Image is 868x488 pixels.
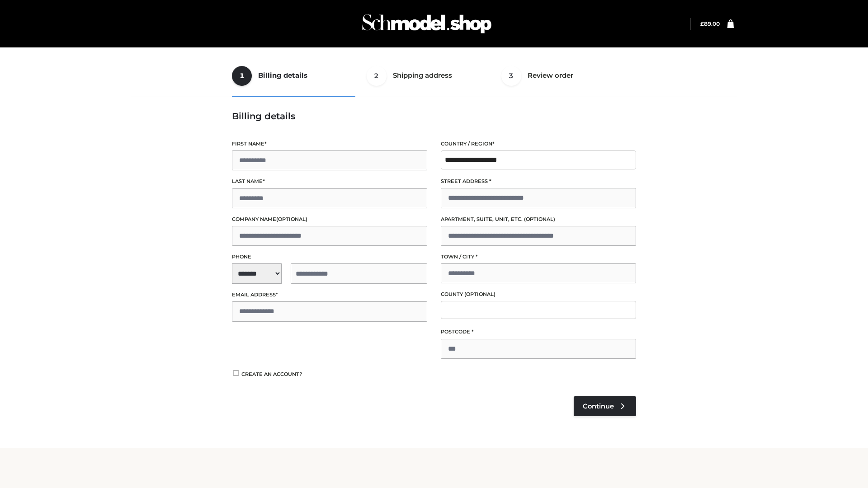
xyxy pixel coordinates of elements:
[464,291,495,297] span: (optional)
[232,215,427,224] label: Company name
[232,140,427,148] label: First name
[241,371,302,377] span: Create an account?
[700,20,720,27] bdi: 89.00
[441,177,636,186] label: Street address
[276,216,307,222] span: (optional)
[524,216,555,222] span: (optional)
[232,111,636,122] h3: Billing details
[441,290,636,299] label: County
[700,20,704,27] span: £
[441,328,636,336] label: Postcode
[232,177,427,186] label: Last name
[574,396,636,416] a: Continue
[583,402,614,410] span: Continue
[441,215,636,224] label: Apartment, suite, unit, etc.
[359,6,495,42] img: Schmodel Admin 964
[232,370,240,376] input: Create an account?
[232,253,427,261] label: Phone
[232,291,427,299] label: Email address
[441,253,636,261] label: Town / City
[441,140,636,148] label: Country / Region
[700,20,720,27] a: £89.00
